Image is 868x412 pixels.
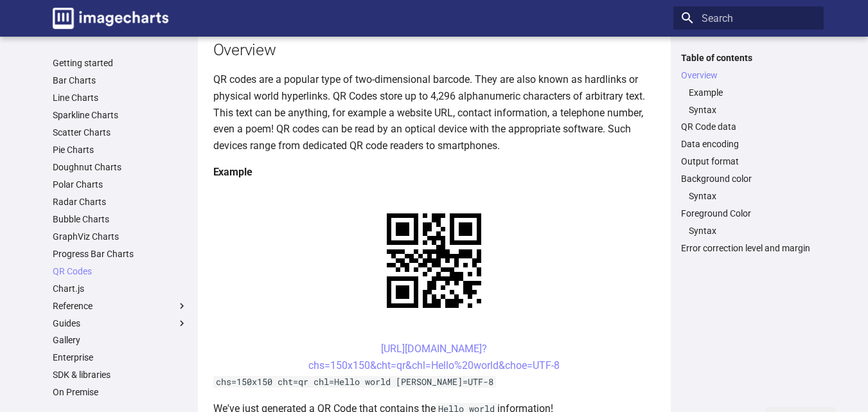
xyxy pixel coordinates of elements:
a: [URL][DOMAIN_NAME]?chs=150x150&cht=qr&chl=Hello%20world&choe=UTF-8 [308,343,560,372]
nav: Overview [681,87,816,116]
a: Foreground Color [681,208,816,219]
label: Table of contents [673,52,824,64]
a: Bubble Charts [53,213,188,225]
a: Overview [681,69,816,81]
a: Radar Charts [53,196,188,208]
a: Gallery [53,334,188,346]
a: Scatter Charts [53,127,188,138]
nav: Table of contents [673,52,824,255]
h2: Overview [213,39,655,61]
code: chs=150x150 cht=qr chl=Hello world [PERSON_NAME]=UTF-8 [213,376,496,388]
p: QR codes are a popular type of two-dimensional barcode. They are also known as hardlinks or physi... [213,71,655,154]
a: SDK & libraries [53,369,188,381]
a: Polar Charts [53,179,188,190]
h4: Example [213,164,655,181]
a: Syntax [689,104,816,116]
a: Progress Bar Charts [53,248,188,260]
input: Search [673,6,824,30]
a: QR Codes [53,265,188,277]
a: Bar Charts [53,75,188,86]
a: Output format [681,156,816,167]
a: Syntax [689,190,816,202]
a: Data encoding [681,138,816,150]
a: Pie Charts [53,144,188,156]
a: Error correction level and margin [681,242,816,254]
img: chart [364,191,504,330]
a: Enterprise [53,352,188,363]
a: Getting started [53,57,188,69]
a: Example [689,87,816,98]
a: Sparkline Charts [53,109,188,121]
nav: Background color [681,190,816,202]
a: Syntax [689,225,816,237]
label: Reference [53,300,188,312]
a: Chart.js [53,283,188,294]
a: Image-Charts documentation [48,3,173,34]
nav: Foreground Color [681,225,816,237]
a: QR Code data [681,121,816,132]
a: Background color [681,173,816,184]
label: Guides [53,318,188,329]
a: Line Charts [53,92,188,103]
a: GraphViz Charts [53,231,188,242]
a: On Premise [53,386,188,398]
img: logo [53,8,168,29]
a: Doughnut Charts [53,161,188,173]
